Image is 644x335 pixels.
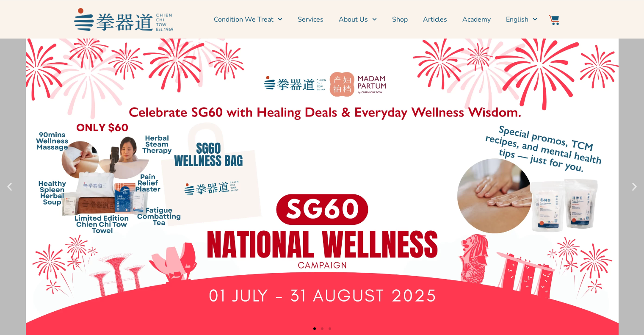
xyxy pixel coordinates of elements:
a: Services [298,9,323,30]
a: Articles [423,9,447,30]
nav: Menu [177,9,537,30]
span: Go to slide 3 [329,327,331,330]
img: Website Icon-03 [549,15,559,25]
span: Go to slide 1 [313,327,316,330]
a: Shop [392,9,408,30]
a: About Us [339,9,377,30]
div: Previous slide [4,182,15,192]
div: Next slide [629,182,640,192]
a: English [506,9,537,30]
a: Condition We Treat [214,9,282,30]
span: English [506,14,528,25]
span: Go to slide 2 [321,327,323,330]
a: Academy [462,9,491,30]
